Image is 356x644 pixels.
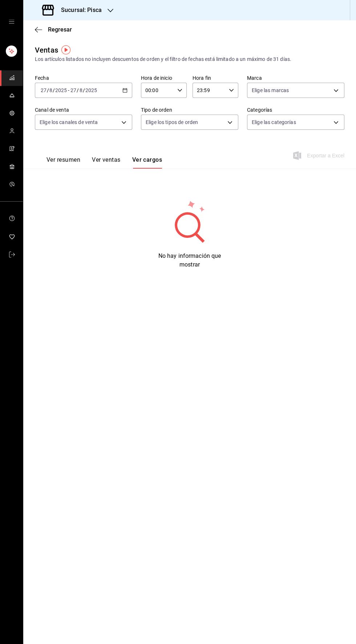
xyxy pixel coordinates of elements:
[35,75,49,81] font: Fecha
[61,7,102,13] font: Sucursal: Pisca
[49,87,53,93] input: --
[55,87,67,93] input: ----
[77,87,79,93] font: /
[158,252,221,268] font: No hay información que mostrar
[252,87,289,93] font: Elige las marcas
[61,45,70,54] img: Marcador de información sobre herramientas
[35,56,291,62] font: Los artículos listados no incluyen descuentos de orden y el filtro de fechas está limitado a un m...
[40,119,98,125] font: Elige los canales de venta
[48,26,72,33] font: Regresar
[146,119,198,125] font: Elige los tipos de orden
[247,75,262,81] font: Marca
[83,87,85,93] font: /
[141,75,172,81] font: Hora de inicio
[46,156,80,163] font: Ver resumen
[247,107,272,113] font: Categorías
[141,107,172,113] font: Tipo de orden
[193,75,211,81] font: Hora fin
[35,46,58,54] font: Ventas
[79,87,83,93] input: --
[70,87,77,93] input: --
[92,156,121,163] font: Ver ventas
[68,87,69,93] font: -
[252,119,296,125] font: Elige las categorías
[46,156,162,169] div: pestañas de navegación
[132,156,162,163] font: Ver cargos
[35,26,72,33] button: Regresar
[9,19,15,25] button: cajón abierto
[47,87,49,93] font: /
[35,107,69,113] font: Canal de venta
[85,87,97,93] input: ----
[40,87,47,93] input: --
[53,87,55,93] font: /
